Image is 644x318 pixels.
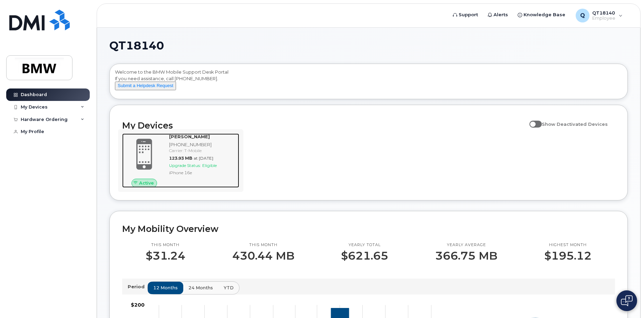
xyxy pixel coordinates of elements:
a: Active[PERSON_NAME][PHONE_NUMBER]Carrier: T-Mobile123.93 MBat [DATE]Upgrade Status:EligibleiPhone... [122,133,239,187]
span: 24 months [188,284,213,291]
p: $621.65 [341,250,388,262]
p: Yearly total [341,242,388,248]
a: Submit a Helpdesk Request [115,83,176,88]
div: [PHONE_NUMBER] [169,141,236,148]
span: Show Deactivated Devices [542,121,608,127]
button: Submit a Helpdesk Request [115,82,176,90]
strong: [PERSON_NAME] [169,134,210,139]
span: at [DATE] [194,156,213,161]
div: Welcome to the BMW Mobile Support Desk Portal If you need assistance, call [PHONE_NUMBER]. [115,69,622,96]
p: This month [232,242,294,248]
span: Upgrade Status: [169,163,201,168]
p: This month [146,242,185,248]
span: YTD [224,284,234,291]
p: 430.44 MB [232,250,294,262]
div: iPhone 16e [169,170,236,176]
p: $195.12 [544,250,592,262]
p: Period [128,283,147,290]
p: $31.24 [146,250,185,262]
span: Active [139,180,154,186]
img: Open chat [621,295,633,306]
h2: My Devices [122,120,526,131]
p: 366.75 MB [435,250,497,262]
tspan: $200 [131,302,145,308]
span: 123.93 MB [169,156,192,161]
p: Yearly average [435,242,497,248]
p: Highest month [544,242,592,248]
span: Eligible [202,163,217,168]
h2: My Mobility Overview [122,224,615,234]
div: Carrier: T-Mobile [169,148,236,153]
input: Show Deactivated Devices [529,118,535,123]
span: QT18140 [109,40,164,51]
